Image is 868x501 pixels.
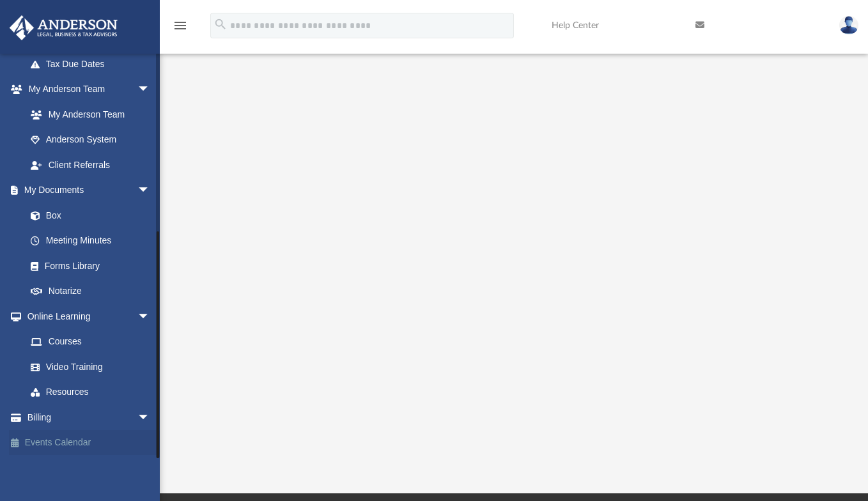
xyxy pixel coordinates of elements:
i: search [213,17,228,31]
a: Events Calendar [9,430,169,456]
a: menu [173,24,188,33]
a: Online Learningarrow_drop_down [9,304,163,329]
i: menu [173,18,188,33]
a: Meeting Minutes [18,228,163,254]
img: User Pic [839,16,858,35]
a: Box [18,203,157,228]
a: Courses [18,329,163,355]
span: arrow_drop_down [137,178,163,204]
a: My Anderson Team [18,102,157,127]
a: Resources [18,380,163,405]
a: Forms Library [18,253,157,279]
a: My Anderson Teamarrow_drop_down [9,77,163,102]
a: Notarize [18,279,163,304]
a: Video Training [18,354,157,380]
a: Client Referrals [18,152,163,178]
span: arrow_drop_down [137,77,163,103]
span: arrow_drop_down [137,304,163,330]
a: Billingarrow_drop_down [9,405,169,430]
img: Anderson Advisors Platinum Portal [6,15,121,40]
a: Anderson System [18,127,163,153]
a: Tax Due Dates [18,51,169,77]
span: arrow_drop_down [137,405,163,431]
a: My Documentsarrow_drop_down [9,178,163,203]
